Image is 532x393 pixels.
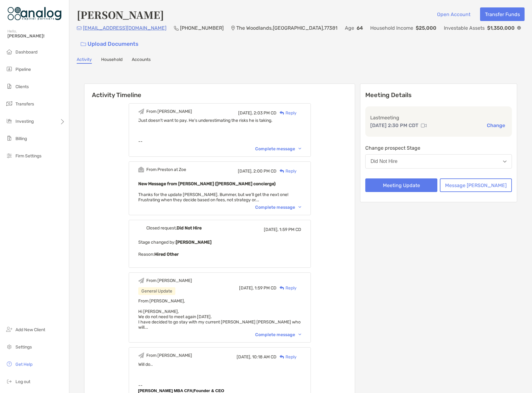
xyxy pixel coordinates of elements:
p: Household Income [370,24,413,32]
p: The Woodlands , [GEOGRAPHIC_DATA] , 77381 [236,24,337,32]
img: Chevron icon [298,334,301,335]
span: Pipeline [15,67,31,72]
span: 2:00 PM CD [253,169,277,174]
div: Will do.. [138,362,301,367]
div: Reply [277,354,297,360]
p: Age [345,24,354,32]
div: From [PERSON_NAME] [146,353,192,358]
img: clients icon [6,83,13,90]
img: Reply icon [280,169,284,173]
a: Household [101,57,122,64]
span: -- [138,383,143,388]
a: Activity [77,57,92,64]
b: Did Not Hire [177,225,202,231]
span: Firm Settings [15,153,41,159]
span: Dashboard [15,49,37,55]
div: General Update [138,287,175,295]
b: Hired Other [154,252,179,257]
span: Clients [15,84,29,89]
p: 64 [357,24,363,32]
p: Investable Assets [444,24,485,32]
b: [PERSON_NAME] [176,240,212,245]
img: Reply icon [280,286,284,290]
img: Event icon [138,109,144,114]
img: settings icon [6,343,13,350]
span: [DATE], [238,169,252,174]
button: Transfer Funds [480,7,525,21]
p: [DATE] 2:30 PM CDT [370,122,418,129]
span: From [PERSON_NAME], Hi [PERSON_NAME], We do not need to meet again [DATE]. I have decided to go s... [138,298,301,330]
button: Meeting Update [365,178,437,192]
div: Reply [277,110,297,116]
span: [DATE], [239,285,254,291]
button: Did Not Hire [365,154,512,169]
img: dashboard icon [6,48,13,55]
img: Location Icon [231,26,235,31]
h6: Activity Timeline [84,84,355,99]
span: Thanks for the update [PERSON_NAME]. Bummer, but we'll get the next one! Frustrating when they de... [138,192,288,203]
img: Phone Icon [174,26,179,31]
p: Meeting Details [365,91,512,99]
img: logout icon [6,378,13,385]
img: Event icon [138,225,144,231]
span: 1:59 PM CD [255,285,277,291]
span: Add New Client [15,327,45,332]
p: Reason: [138,250,301,258]
span: [DATE], [238,110,253,116]
img: get-help icon [6,360,13,368]
img: communication type [421,123,427,128]
img: Email Icon [77,26,82,30]
span: Settings [15,344,32,350]
img: Event icon [138,352,144,358]
div: From Preston at Zoe [146,167,186,172]
p: $1,350,000 [487,24,515,32]
a: Upload Documents [77,37,143,51]
div: Complete message [255,146,301,152]
img: firm-settings icon [6,152,13,159]
img: billing icon [6,135,13,142]
span: [PERSON_NAME]! [7,33,65,39]
span: [DATE], [237,354,251,360]
span: -- [138,139,143,144]
span: 1:59 PM CD [279,227,301,232]
span: 2:03 PM CD [254,110,277,116]
img: pipeline icon [6,65,13,73]
b: [PERSON_NAME] MBA CFA [138,388,193,393]
a: Accounts [132,57,151,64]
div: Complete message [255,205,301,210]
p: Change prospect Stage [365,144,512,152]
img: Event icon [138,167,144,173]
img: Open dropdown arrow [503,160,507,163]
img: Event icon [138,278,144,284]
img: Reply icon [280,111,284,115]
span: Transfers [15,101,34,107]
div: Just doesn't want to pay. He's underestimating the risks he is taking. [138,118,301,123]
p: $25,000 [416,24,436,32]
span: Investing [15,119,34,124]
p: Last meeting [370,114,507,122]
span: [DATE], [264,227,278,232]
span: 10:18 AM CD [252,354,277,360]
div: From [PERSON_NAME] [146,278,192,283]
img: Zoe Logo [7,2,62,25]
p: [PHONE_NUMBER] [180,24,224,32]
div: Closed request, [146,225,202,231]
img: button icon [81,42,86,46]
img: add_new_client icon [6,326,13,333]
div: Reply [277,168,297,174]
div: Did Not Hire [371,159,397,164]
p: [EMAIL_ADDRESS][DOMAIN_NAME] [83,24,166,32]
span: Get Help [15,362,32,367]
div: Complete message [255,332,301,337]
button: Open Account [432,7,475,21]
p: Stage changed by: [138,238,301,246]
button: Message [PERSON_NAME] [440,178,512,192]
div: From [PERSON_NAME] [146,109,192,114]
span: | [138,388,224,393]
span: Log out [15,379,30,384]
span: Billing [15,136,27,141]
b: Founder & CEO [194,388,224,393]
img: Chevron icon [298,206,301,208]
img: Chevron icon [298,148,301,150]
img: investing icon [6,117,13,125]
